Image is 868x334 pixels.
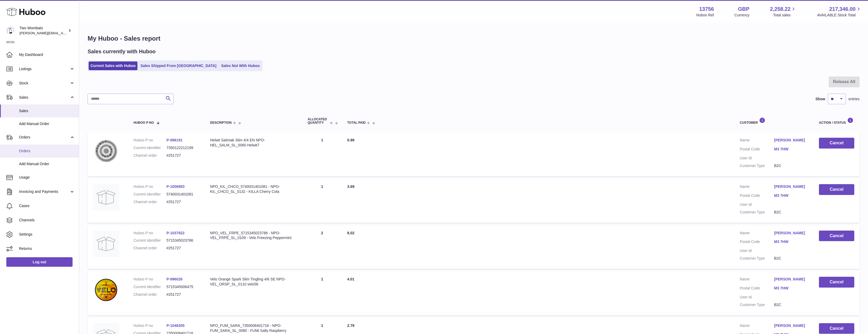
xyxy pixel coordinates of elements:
[740,256,774,261] dt: Customer Type
[829,6,856,13] span: 217,346.00
[740,210,774,215] dt: Customer Type
[347,231,354,235] span: 8.02
[773,13,797,18] span: Total sales
[166,192,199,197] dd: 5740031401081
[774,323,808,328] a: [PERSON_NAME]
[302,225,342,269] td: 2
[819,231,854,241] button: Cancel
[735,13,750,18] div: Currency
[740,323,774,330] dt: Name
[774,138,808,143] a: [PERSON_NAME]
[166,199,199,204] dd: #251727
[308,118,328,125] span: ALLOCATED Quantity
[302,271,342,315] td: 1
[19,203,75,208] span: Cases
[133,145,166,150] dt: Current identifier
[774,277,808,282] a: [PERSON_NAME]
[740,202,774,207] dt: User Id
[88,34,860,43] h1: My Huboo - Sales report
[133,238,166,243] dt: Current identifier
[166,231,185,235] a: P-1037822
[699,6,714,13] strong: 13756
[133,231,166,236] dt: Huboo P no
[347,323,354,328] span: 2.79
[133,192,166,197] dt: Current identifier
[819,138,854,149] button: Cancel
[6,27,14,35] img: alan@twowombats.com
[210,138,297,148] div: Helwit Salmiak Slim 4/4 EN NPO-HEL_SALM_SL_0060 Helwit7
[738,6,749,13] strong: GBP
[93,277,119,303] img: Velo_Tingling_Orange_Spark_Slim_4_6_Nicotine_Pouches-5715345006475.webp
[19,175,75,180] span: Usage
[89,61,137,70] a: Current Sales with Huboo
[347,121,366,125] span: Total paid
[133,121,154,125] span: Huboo P no
[740,277,774,283] dt: Name
[20,31,106,35] span: [PERSON_NAME][EMAIL_ADDRESS][DOMAIN_NAME]
[740,295,774,300] dt: User Id
[166,238,199,243] dd: 5715345023786
[302,132,342,176] td: 1
[133,284,166,289] dt: Current identifier
[740,286,774,292] dt: Postal Code
[817,13,862,18] span: AVAILABLE Stock Total
[740,302,774,307] dt: Customer Type
[166,184,185,189] a: P-1006883
[19,189,69,194] span: Invoicing and Payments
[817,6,862,18] a: 217,346.00 AVAILABLE Stock Total
[19,149,75,154] span: Orders
[815,97,825,102] label: Show
[819,117,854,125] div: Action / Status
[133,184,166,189] dt: Huboo P no
[848,97,860,102] span: entries
[740,184,774,190] dt: Name
[210,323,297,333] div: NPO_FUM_SARA_7350008401716 - NPO-FUM_SARA_SL_0080 - FUMi Salty Raspberry
[19,121,75,126] span: Add Manual Order
[19,218,75,223] span: Channels
[740,156,774,161] dt: User Id
[166,145,199,150] dd: 7350122212199
[166,277,183,281] a: P-996026
[210,277,297,287] div: Velo Orange Spark Slim Tingling 4/6 SE NPO-VEL_ORSP_SL_0110 velo56
[770,6,791,13] span: 2,258.22
[819,277,854,288] button: Cancel
[347,184,354,189] span: 3.69
[19,95,69,100] span: Sales
[740,138,774,144] dt: Name
[166,153,199,158] dd: #251727
[133,292,166,297] dt: Channel order
[93,231,119,257] img: no-photo.jpg
[774,193,808,198] a: M3 7HW
[219,61,261,70] a: Sales Not With Huboo
[347,277,354,281] span: 4.01
[774,286,808,291] a: M3 7HW
[819,323,854,334] button: Cancel
[740,147,774,153] dt: Postal Code
[19,66,69,71] span: Listings
[819,184,854,195] button: Cancel
[133,277,166,282] dt: Huboo P no
[696,13,714,18] div: Huboo Ref
[740,193,774,199] dt: Postal Code
[774,147,808,152] a: M3 7HW
[19,135,69,140] span: Orders
[210,121,232,125] span: Description
[19,246,75,251] span: Returns
[774,184,808,189] a: [PERSON_NAME]
[93,138,119,164] img: Helwit_Salmiak_Slim_4_4_Nicotine_Pouches-7350122212199.webp
[166,284,199,289] dd: 5715345006475
[19,108,75,113] span: Sales
[19,232,75,237] span: Settings
[139,61,218,70] a: Sales Shipped From [GEOGRAPHIC_DATA]
[774,239,808,244] a: M3 7HW
[210,184,297,194] div: NPO_KIL_CHCO_5740031401081 - NPO-KIL_CHCO_SL_0132 - KILLA Cherry Cola
[302,179,342,223] td: 1
[774,256,808,261] dd: B2C
[133,199,166,204] dt: Channel order
[19,161,75,166] span: Add Manual Order
[210,231,297,241] div: NPO_VEL_FRPE_5715345023786 - NPO-VEL_FRPE_SL_0109 - Velo Freezing Peppermint
[133,153,166,158] dt: Channel order
[774,302,808,307] dd: B2C
[740,231,774,237] dt: Name
[740,239,774,246] dt: Postal Code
